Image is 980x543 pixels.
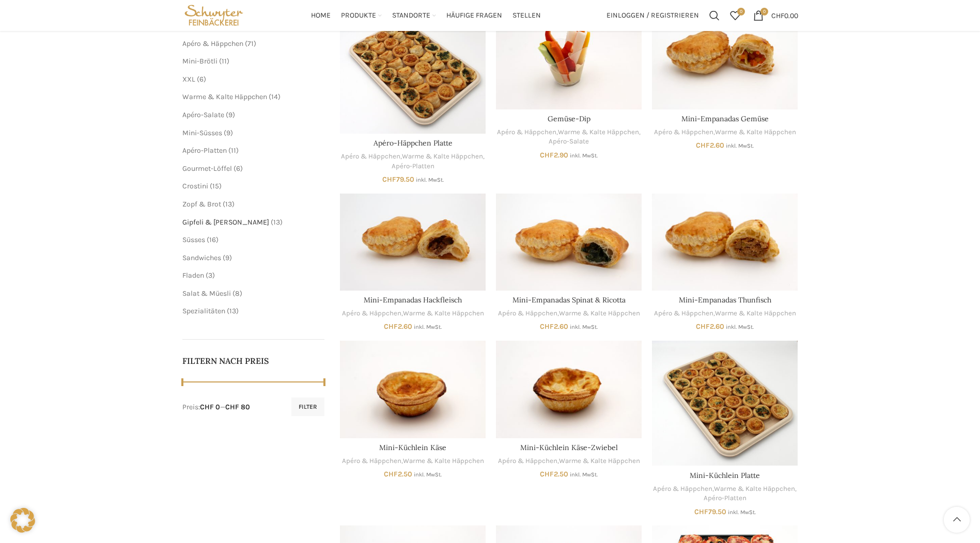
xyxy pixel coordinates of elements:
[696,322,724,331] bdi: 2.60
[182,355,325,366] h5: Filtern nach Preis
[182,200,221,209] a: Zopf & Brot
[681,114,769,123] a: Mini-Empanadas Gemüse
[225,253,229,262] span: 9
[696,141,724,150] bdi: 2.60
[728,509,756,516] small: inkl. MwSt.
[498,456,557,466] a: Apéro & Häppchen
[652,484,798,503] div: , ,
[311,5,331,26] a: Home
[340,309,486,318] div: ,
[497,127,556,137] a: Apéro & Häppchen
[182,164,232,173] a: Gourmet-Löffel
[679,295,771,305] a: Mini-Empanadas Thunfisch
[690,471,760,480] a: Mini-Küchlein Platte
[182,253,221,262] a: Sandwiches
[229,307,236,315] span: 13
[696,322,710,331] span: CHF
[182,75,195,84] a: XXL
[236,164,240,173] span: 6
[342,456,401,466] a: Apéro & Häppchen
[382,175,396,184] span: CHF
[182,129,222,137] span: Mini-Süsses
[182,110,224,119] a: Apéro-Salate
[231,146,236,155] span: 11
[653,484,712,494] a: Apéro & Häppchen
[340,341,486,438] a: Mini-Küchlein Käse
[340,152,486,171] div: , ,
[549,137,589,147] a: Apéro-Salate
[182,182,208,190] a: Crostini
[570,152,598,159] small: inkl. MwSt.
[944,507,970,533] a: Scroll to top button
[182,146,227,155] a: Apéro-Platten
[182,235,205,244] span: Süsses
[726,142,754,149] small: inkl. MwSt.
[725,5,745,26] div: Meine Wunschliste
[182,218,269,227] a: Gipfeli & [PERSON_NAME]
[771,11,784,20] span: CHF
[182,271,204,280] a: Fladen
[696,141,710,150] span: CHF
[540,470,568,478] bdi: 2.50
[235,289,240,298] span: 8
[182,10,246,19] a: Site logo
[548,114,590,123] a: Gemüse-Dip
[570,471,598,478] small: inkl. MwSt.
[704,5,725,26] a: Suchen
[273,218,280,227] span: 13
[704,493,746,503] a: Apéro-Platten
[182,289,231,298] a: Salat & Müesli
[342,309,401,318] a: Apéro & Häppchen
[225,403,250,411] span: CHF 80
[540,322,568,331] bdi: 2.60
[652,127,798,137] div: ,
[271,92,278,101] span: 14
[182,307,225,315] a: Spezialitäten
[199,75,204,84] span: 6
[200,403,220,411] span: CHF 0
[559,456,640,466] a: Warme & Kalte Häppchen
[384,322,412,331] bdi: 2.60
[341,11,376,21] span: Produkte
[570,324,598,330] small: inkl. MwSt.
[654,309,713,318] a: Apéro & Häppchen
[512,11,541,21] span: Stellen
[208,271,212,280] span: 3
[601,5,704,26] a: Einloggen / Registrieren
[182,92,267,101] span: Warme & Kalte Häppchen
[715,309,796,318] a: Warme & Kalte Häppchen
[652,341,798,466] a: Mini-Küchlein Platte
[558,127,639,137] a: Warme & Kalte Häppchen
[340,12,486,134] a: Apéro-Häppchen Platte
[402,152,483,162] a: Warme & Kalte Häppchen
[446,5,502,26] a: Häufige Fragen
[496,341,642,438] a: Mini-Küchlein Käse-Zwiebel
[512,5,541,26] a: Stellen
[182,402,250,412] div: Preis: —
[212,182,219,190] span: 15
[496,309,642,318] div: ,
[222,57,227,66] span: 11
[247,39,254,48] span: 71
[403,456,484,466] a: Warme & Kalte Häppchen
[606,12,699,19] span: Einloggen / Registrieren
[694,507,726,516] bdi: 79.50
[209,235,216,244] span: 16
[446,11,502,21] span: Häufige Fragen
[498,309,557,318] a: Apéro & Häppchen
[226,129,230,137] span: 9
[392,5,436,26] a: Standorte
[251,5,601,26] div: Main navigation
[496,194,642,291] a: Mini-Empanadas Spinat & Ricotta
[496,12,642,109] a: Gemüse-Dip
